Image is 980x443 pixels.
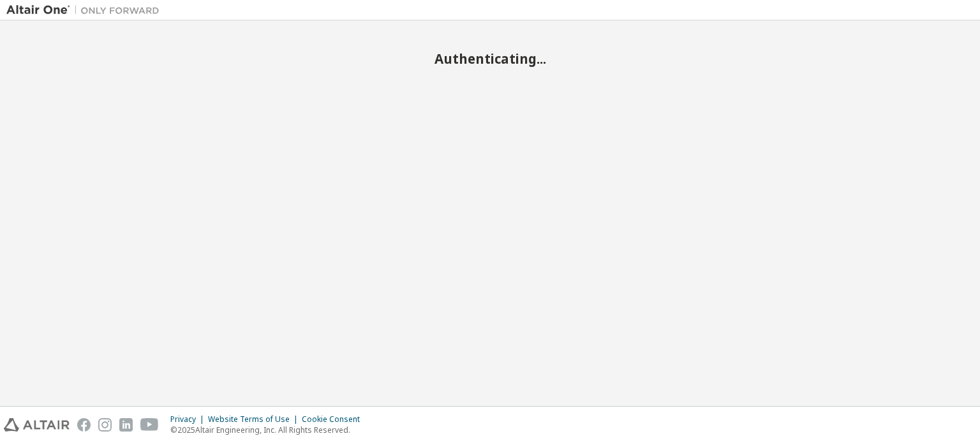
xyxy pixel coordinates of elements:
[170,425,367,435] p: © 2025 Altair Engineering, Inc. All Rights Reserved.
[208,414,302,425] div: Website Terms of Use
[6,4,166,17] img: Altair One
[119,418,133,432] img: linkedin.svg
[140,418,159,432] img: youtube.svg
[4,418,70,432] img: altair_logo.svg
[77,418,91,432] img: facebook.svg
[170,414,208,425] div: Privacy
[6,50,974,67] h2: Authenticating...
[98,418,112,432] img: instagram.svg
[302,414,367,425] div: Cookie Consent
